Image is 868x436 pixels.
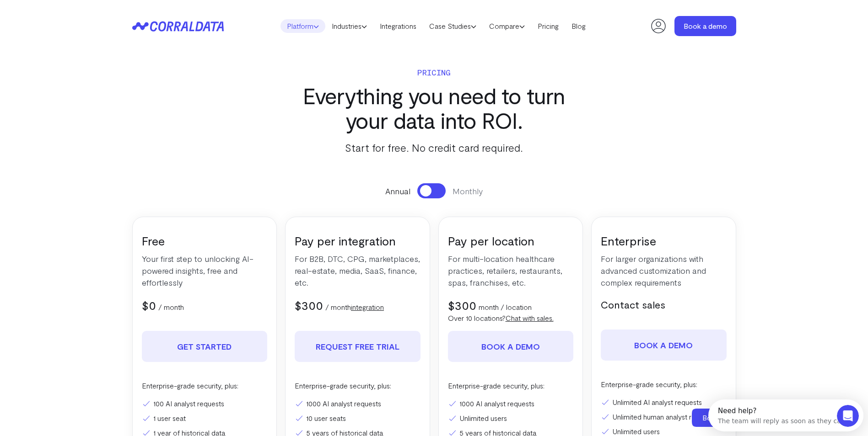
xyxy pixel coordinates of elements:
p: Enterprise-grade security, plus: [601,379,727,390]
li: 1 user seat [142,413,268,424]
li: Unlimited human analyst requests [601,411,727,422]
h3: Free [142,233,268,248]
p: Start for free. No credit card required. [286,139,583,156]
a: Chat with sales. [506,314,554,322]
a: Book a demo [601,330,727,361]
li: 1000 AI analyst requests [295,398,421,409]
a: Book a demo [692,409,756,427]
a: Case Studies [423,19,483,33]
span: $0 [142,298,156,312]
a: integration [351,303,384,311]
h5: Contact sales [601,298,727,311]
p: Pricing [286,66,583,79]
div: The team will reply as soon as they can [10,15,137,25]
a: Pricing [531,19,565,33]
p: / month [325,302,384,313]
iframe: Intercom live chat [837,405,859,427]
li: Unlimited AI analyst requests [601,397,727,408]
p: month / location [479,302,532,313]
div: Need help? [10,8,137,15]
a: Book a demo [674,16,736,36]
span: $300 [295,298,323,312]
p: Enterprise-grade security, plus: [448,380,574,391]
h3: Enterprise [601,233,727,248]
a: Integrations [373,19,423,33]
a: Blog [565,19,592,33]
a: Industries [325,19,373,33]
h3: Everything you need to turn your data into ROI. [286,83,583,133]
a: REQUEST FREE TRIAL [295,331,421,362]
span: Annual [385,185,410,197]
li: 1000 AI analyst requests [448,398,574,409]
p: Enterprise-grade security, plus: [142,380,268,391]
p: Your first step to unlocking AI-powered insights, free and effortlessly [142,253,268,288]
a: Get Started [142,331,268,362]
p: / month [158,302,184,313]
iframe: Intercom live chat discovery launcher [708,399,863,431]
a: Compare [483,19,531,33]
span: Book a demo [702,413,746,422]
li: 10 user seats [295,413,421,424]
p: For larger organizations with advanced customization and complex requirements [601,253,727,288]
li: 100 AI analyst requests [142,398,268,409]
p: For multi-location healthcare practices, retailers, restaurants, spas, franchises, etc. [448,253,574,288]
a: Book a demo [448,331,574,362]
span: $300 [448,298,476,312]
p: Enterprise-grade security, plus: [295,380,421,391]
a: Platform [280,19,325,33]
p: Over 10 locations? [448,313,574,324]
span: Monthly [453,185,483,197]
h3: Pay per integration [295,233,421,248]
li: Unlimited users [448,413,574,424]
p: For B2B, DTC, CPG, marketplaces, real-estate, media, SaaS, finance, etc. [295,253,421,288]
h3: Pay per location [448,233,574,248]
div: Open Intercom Messenger [4,4,164,29]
